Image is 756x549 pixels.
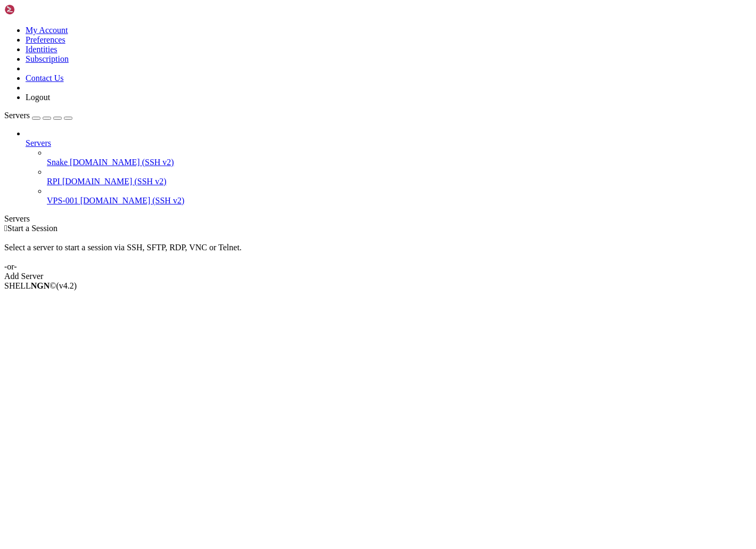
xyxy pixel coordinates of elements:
a: VPS-001 [DOMAIN_NAME] (SSH v2) [47,196,752,206]
a: Subscription [26,54,69,63]
li: RPI [DOMAIN_NAME] (SSH v2) [47,167,752,186]
span:  [4,224,7,233]
span: VPS-001 [47,196,78,205]
a: Snake [DOMAIN_NAME] (SSH v2) [47,158,752,167]
a: My Account [26,26,68,35]
b: NGN [31,281,50,290]
span: 4.2.0 [56,281,77,290]
li: Servers [26,129,752,206]
span: Start a Session [7,224,57,233]
div: Select a server to start a session via SSH, SFTP, RDP, VNC or Telnet. -or- [4,233,752,272]
a: Preferences [26,35,65,44]
a: Identities [26,45,57,54]
div: Add Server [4,272,752,281]
span: [DOMAIN_NAME] (SSH v2) [70,158,174,167]
a: Contact Us [26,73,64,83]
span: Servers [4,111,30,120]
li: VPS-001 [DOMAIN_NAME] (SSH v2) [47,186,752,206]
li: Snake [DOMAIN_NAME] (SSH v2) [47,148,752,167]
span: RPI [47,177,60,186]
span: [DOMAIN_NAME] (SSH v2) [80,196,185,205]
div: Servers [4,214,752,224]
a: Servers [4,111,72,120]
a: Logout [26,93,50,102]
a: RPI [DOMAIN_NAME] (SSH v2) [47,177,752,186]
span: Snake [47,158,68,167]
span: [DOMAIN_NAME] (SSH v2) [62,177,167,186]
span: Servers [26,138,51,148]
img: Shellngn [4,4,65,15]
span: SHELL © [4,281,77,290]
a: Servers [26,138,752,148]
